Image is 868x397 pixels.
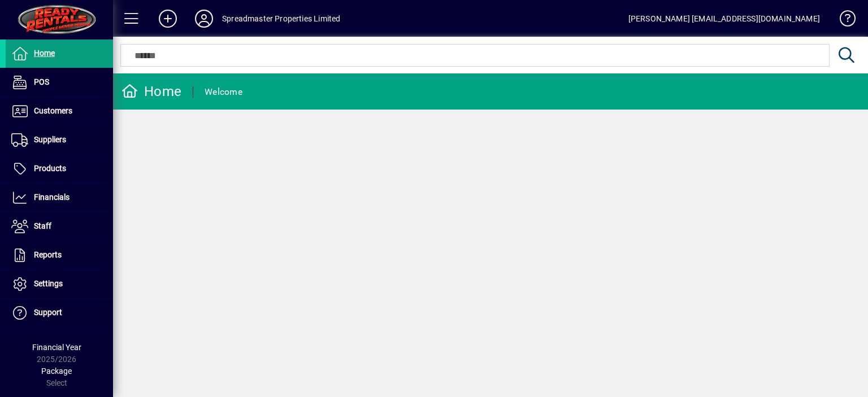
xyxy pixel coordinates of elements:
span: Settings [34,279,63,288]
button: Profile [186,8,222,29]
span: Home [34,49,55,58]
a: Suppliers [6,126,113,154]
a: Support [6,299,113,327]
span: Support [34,308,62,317]
div: [PERSON_NAME] [EMAIL_ADDRESS][DOMAIN_NAME] [628,10,820,28]
span: Package [41,367,72,376]
a: Knowledge Base [831,2,854,39]
span: Staff [34,221,51,230]
span: Suppliers [34,135,66,144]
a: Customers [6,97,113,125]
a: Reports [6,241,113,269]
span: Products [34,164,66,173]
a: Products [6,155,113,183]
span: Reports [34,250,62,259]
div: Spreadmaster Properties Limited [222,10,340,28]
a: Financials [6,184,113,212]
a: POS [6,68,113,97]
button: Add [150,8,186,29]
span: Customers [34,106,72,115]
div: Welcome [205,83,242,101]
span: Financial Year [32,343,81,352]
span: Financials [34,193,70,202]
a: Staff [6,212,113,241]
div: Home [121,82,181,101]
span: POS [34,77,49,86]
a: Settings [6,270,113,298]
